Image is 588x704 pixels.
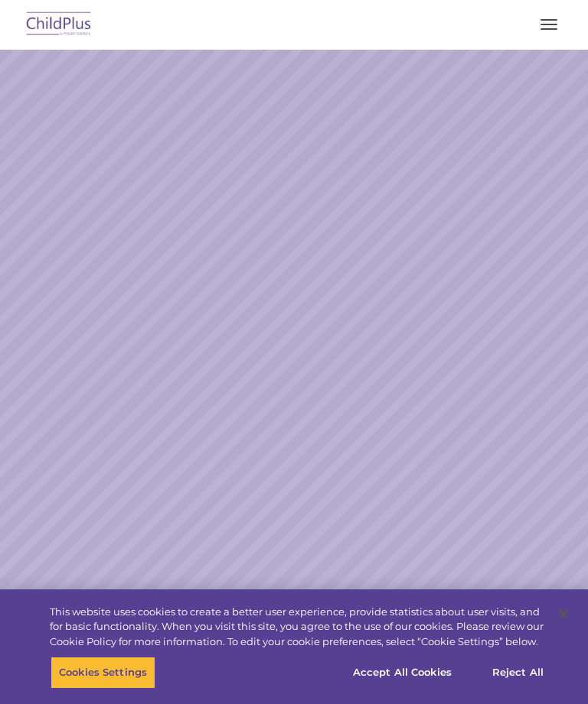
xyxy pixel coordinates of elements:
[51,657,155,689] button: Cookies Settings
[50,605,547,650] div: This website uses cookies to create a better user experience, provide statistics about user visit...
[345,657,460,689] button: Accept All Cookies
[23,7,95,43] img: ChildPlus by Procare Solutions
[547,597,580,631] button: Close
[470,657,566,689] button: Reject All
